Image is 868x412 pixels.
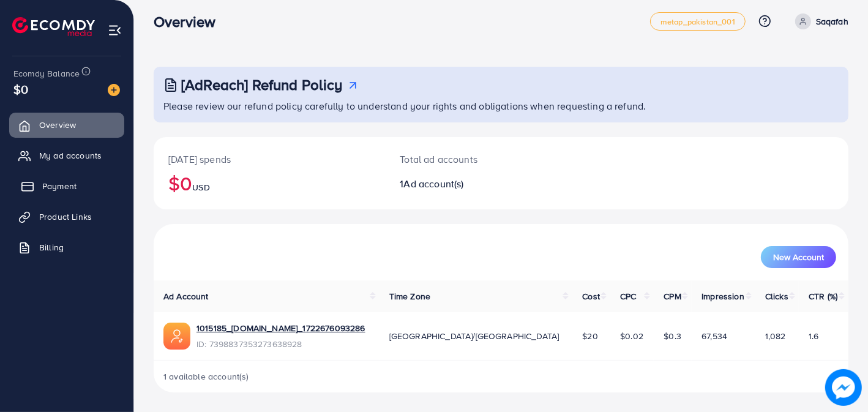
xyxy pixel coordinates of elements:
[664,330,681,342] span: $0.3
[582,290,600,302] span: Cost
[620,290,636,302] span: CPC
[163,323,190,350] img: ic-ads-acc.e4c84228.svg
[400,178,544,190] h2: 1
[582,330,597,342] span: $20
[825,369,862,406] img: image
[702,290,744,302] span: Impression
[664,290,681,302] span: CPM
[702,330,727,342] span: 67,534
[13,80,28,98] span: $0
[196,322,365,334] a: 1015185_[DOMAIN_NAME]_1722676093286
[400,152,544,167] p: Total ad accounts
[765,330,786,342] span: 1,082
[39,119,76,131] span: Overview
[790,13,848,29] a: Saqafah
[196,338,365,350] span: ID: 7398837353273638928
[168,152,370,167] p: [DATE] spends
[108,23,122,37] img: menu
[39,211,92,223] span: Product Links
[660,18,735,26] span: metap_pakistan_001
[39,149,102,162] span: My ad accounts
[809,330,818,342] span: 1.6
[773,253,824,261] span: New Account
[404,177,464,190] span: Ad account(s)
[765,290,788,302] span: Clicks
[181,76,343,94] h3: [AdReach] Refund Policy
[192,181,209,193] span: USD
[12,17,95,36] img: logo
[42,180,77,192] span: Payment
[13,67,80,80] span: Ecomdy Balance
[108,84,120,96] img: image
[168,171,370,195] h2: $0
[816,14,848,29] p: Saqafah
[39,241,64,253] span: Billing
[761,246,836,268] button: New Account
[9,143,124,168] a: My ad accounts
[163,290,209,302] span: Ad Account
[9,235,124,260] a: Billing
[163,370,249,383] span: 1 available account(s)
[389,330,559,342] span: [GEOGRAPHIC_DATA]/[GEOGRAPHIC_DATA]
[650,12,746,31] a: metap_pakistan_001
[9,113,124,137] a: Overview
[9,204,124,229] a: Product Links
[9,174,124,198] a: Payment
[809,290,837,302] span: CTR (%)
[163,99,841,113] p: Please review our refund policy carefully to understand your rights and obligations when requesti...
[620,330,643,342] span: $0.02
[154,13,225,31] h3: Overview
[389,290,430,302] span: Time Zone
